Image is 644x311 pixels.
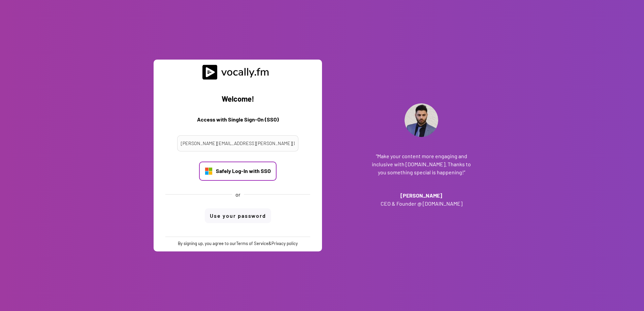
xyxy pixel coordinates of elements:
[371,200,472,208] h3: CEO & Founder @ [DOMAIN_NAME]
[205,208,271,223] button: Use your password
[371,192,472,200] h3: [PERSON_NAME]
[235,191,240,198] div: or
[236,241,268,246] a: Terms of Service
[178,240,298,246] div: By signing up, you agree to our &
[159,115,317,128] h3: Access with Single Sign-On (SSO)
[216,167,271,175] div: Safely Log-In with SSO
[159,93,317,105] h2: Welcome!
[271,241,298,246] a: Privacy policy
[202,65,273,80] img: vocally%20logo.svg
[177,135,298,151] input: Your email
[205,167,213,175] img: Microsoft_logo.svg
[405,103,438,137] img: Addante_Profile.png
[371,152,472,176] h3: “Make your content more engaging and inclusive with [DOMAIN_NAME]. Thanks to you something specia...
